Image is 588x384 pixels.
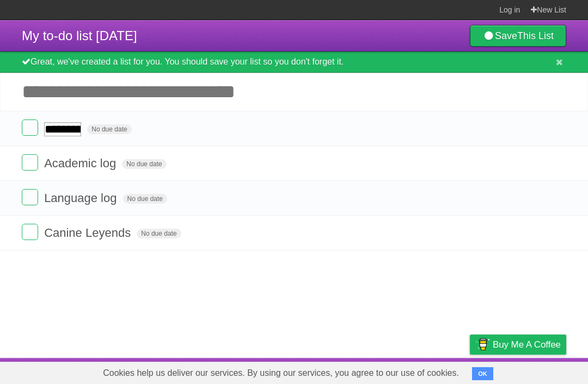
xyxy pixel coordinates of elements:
a: Buy me a coffee [470,335,566,355]
span: Academic log [44,156,119,170]
span: My to-do list [DATE] [22,28,137,43]
img: Buy me a coffee [475,335,490,354]
span: Language log [44,191,119,205]
span: Cookies help us deliver our services. By using our services, you agree to our use of cookies. [92,362,470,384]
a: Developers [361,361,405,381]
a: Terms [419,361,443,381]
span: Canine Leyends [44,226,133,240]
b: This List [517,30,554,41]
span: No due date [122,159,166,169]
label: Done [22,224,38,240]
a: Suggest a feature [498,361,566,381]
label: Done [22,119,38,136]
a: SaveThis List [470,25,566,47]
a: About [325,361,348,381]
button: OK [472,367,493,380]
span: No due date [123,194,167,204]
label: Done [22,154,38,171]
label: Done [22,189,38,205]
span: No due date [87,124,131,134]
span: No due date [137,229,181,238]
a: Privacy [456,361,484,381]
span: Buy me a coffee [493,335,561,354]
